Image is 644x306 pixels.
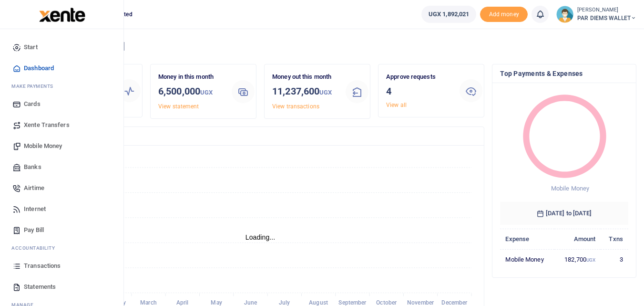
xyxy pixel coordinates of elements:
[418,6,480,23] li: Wallet ballance
[158,72,224,82] p: Money in this month
[272,72,338,82] p: Money out this month
[601,229,628,249] th: Txns
[24,183,44,193] span: Airtime
[556,6,573,23] img: profile-user
[24,120,70,130] span: Xente Transfers
[19,244,55,252] span: countability
[386,84,452,98] h3: 4
[8,199,116,220] a: Internet
[500,249,554,269] td: Mobile Money
[24,63,54,73] span: Dashboard
[386,102,407,108] a: View all
[44,131,476,141] h4: Transactions Overview
[554,229,601,249] th: Amount
[8,37,116,58] a: Start
[24,141,62,151] span: Mobile Money
[200,89,213,96] small: UGX
[38,11,85,18] a: logo-small logo-large logo-large
[480,7,528,22] span: Add money
[319,89,332,96] small: UGX
[500,202,628,225] h6: [DATE] to [DATE]
[500,229,554,249] th: Expense
[24,204,46,214] span: Internet
[577,6,636,14] small: [PERSON_NAME]
[551,185,589,192] span: Mobile Money
[8,94,116,115] a: Cards
[500,68,628,79] h4: Top Payments & Expenses
[158,84,224,100] h3: 6,500,000
[8,79,116,94] li: M
[480,10,528,17] a: Add money
[272,84,338,100] h3: 11,237,600
[8,178,116,199] a: Airtime
[601,249,628,269] td: 3
[8,136,116,157] a: Mobile Money
[24,162,41,172] span: Banks
[39,8,85,22] img: logo-large
[8,157,116,178] a: Banks
[16,83,53,90] span: ake Payments
[36,41,636,52] h4: Hello [PERSON_NAME]
[245,233,276,241] text: Loading...
[24,282,56,292] span: Statements
[386,72,452,82] p: Approve requests
[8,241,116,255] li: Ac
[480,7,528,22] li: Toup your wallet
[272,103,319,110] a: View transactions
[8,220,116,241] a: Pay Bill
[554,249,601,269] td: 182,700
[24,42,38,52] span: Start
[24,225,44,235] span: Pay Bill
[158,103,199,110] a: View statement
[8,115,116,136] a: Xente Transfers
[8,276,116,297] a: Statements
[8,255,116,276] a: Transactions
[586,257,595,263] small: UGX
[429,10,469,19] span: UGX 1,892,021
[24,261,61,271] span: Transactions
[8,58,116,79] a: Dashboard
[556,6,636,23] a: profile-user [PERSON_NAME] PAR DIEMS WALLET
[24,99,41,109] span: Cards
[421,6,476,23] a: UGX 1,892,021
[577,14,636,22] span: PAR DIEMS WALLET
